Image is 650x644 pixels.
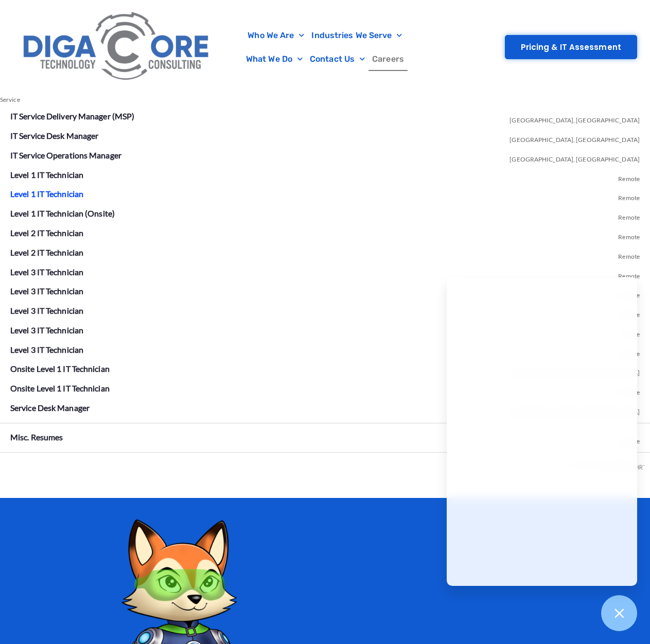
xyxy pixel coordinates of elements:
[244,24,308,47] a: Who We Are
[10,364,110,373] a: Onsite Level 1 IT Technician
[10,345,83,354] a: Level 3 IT Technician
[10,247,83,257] a: Level 2 IT Technician
[368,47,408,71] a: Careers
[618,167,640,187] span: Remote
[10,286,83,296] a: Level 3 IT Technician
[308,24,406,47] a: Industries We Serve
[242,47,306,71] a: What We Do
[18,5,216,89] img: Digacore Logo
[10,189,83,199] a: Level 1 IT Technician
[10,111,134,121] a: IT Service Delivery Manager (MSP)
[521,43,621,51] span: Pricing & IT Assessment
[510,128,640,148] span: [GEOGRAPHIC_DATA], [GEOGRAPHIC_DATA]
[10,403,90,413] a: Service Desk Manager
[10,432,63,442] a: Misc. Resumes
[10,170,83,180] a: Level 1 IT Technician
[10,325,83,335] a: Level 3 IT Technician
[10,306,83,315] a: Level 3 IT Technician
[510,109,640,128] span: [GEOGRAPHIC_DATA], [GEOGRAPHIC_DATA]
[618,206,640,225] span: Remote
[10,150,121,160] a: IT Service Operations Manager
[10,131,98,140] a: IT Service Desk Manager
[505,35,637,59] a: Pricing & IT Assessment
[618,245,640,264] span: Remote
[510,148,640,167] span: [GEOGRAPHIC_DATA], [GEOGRAPHIC_DATA]
[10,208,115,218] a: Level 1 IT Technician (Onsite)
[618,264,640,284] span: Remote
[306,47,368,71] a: Contact Us
[618,225,640,245] span: Remote
[10,228,83,238] a: Level 2 IT Technician
[221,24,429,71] nav: Menu
[10,383,110,393] a: Onsite Level 1 IT Technician
[10,267,83,277] a: Level 3 IT Technician
[618,186,640,206] span: Remote
[447,277,637,586] iframe: Chatgenie Messenger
